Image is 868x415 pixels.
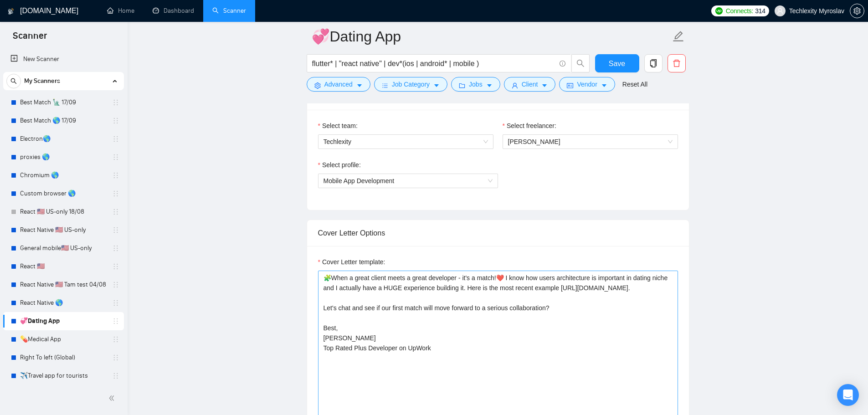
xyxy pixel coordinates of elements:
span: holder [112,208,119,215]
a: React Native 🇺🇸 Tam test 04/08 [20,276,107,294]
span: Connects: [726,6,753,16]
span: holder [112,263,119,270]
button: Save [595,54,639,72]
span: holder [112,336,119,343]
a: React Native 🇺🇸 US-only [20,221,107,239]
a: General mobile🇺🇸 US-only [20,239,107,257]
a: Best Match 🗽 17/09 [20,93,107,112]
a: React 🇺🇸 [20,257,107,276]
a: Custom browser 🌎 [20,184,107,203]
a: dashboardDashboard [153,7,194,15]
li: New Scanner [3,50,124,68]
button: search [571,54,590,72]
span: holder [112,190,119,197]
a: homeHome [107,7,134,15]
a: setting [850,7,864,15]
span: Advanced [324,79,353,89]
a: Chromium 🌎 [20,166,107,184]
span: Scanner [5,29,54,48]
button: barsJob Categorycaret-down [374,77,447,92]
span: holder [112,135,119,143]
span: holder [112,318,119,325]
span: caret-down [486,82,493,89]
span: holder [112,245,119,252]
button: delete [668,54,686,72]
span: double-left [108,394,118,403]
a: Right To left (Global) [20,348,107,367]
span: 314 [755,6,765,16]
span: holder [112,354,119,361]
a: Electron🌎 [20,130,107,148]
span: copy [645,59,662,67]
span: bars [382,82,388,89]
button: folderJobscaret-down [451,77,500,92]
span: setting [314,82,321,89]
span: edit [673,31,684,42]
span: Client [522,79,538,89]
span: caret-down [601,82,607,89]
span: Mobile App Development [324,174,493,188]
button: search [6,74,21,88]
span: search [7,78,21,84]
a: ✈️Travel app for tourists [20,367,107,385]
span: Myroslav Koval [508,135,673,149]
span: Vendor [577,79,597,89]
input: Search Freelance Jobs... [312,58,555,69]
a: 💊Medical App [20,330,107,348]
a: Best Match 🌎 17/09 [20,112,107,130]
a: proxies 🌎 [20,148,107,166]
span: idcard [567,82,573,89]
img: upwork-logo.png [715,7,723,15]
span: caret-down [433,82,440,89]
label: Cover Letter template: [318,257,385,267]
input: Scanner name... [312,25,671,48]
span: Jobs [469,79,483,89]
span: holder [112,117,119,124]
span: holder [112,154,119,161]
button: idcardVendorcaret-down [559,77,615,92]
a: React 🇺🇸 US-only 18/08 [20,203,107,221]
span: user [512,82,518,89]
span: delete [668,59,685,67]
span: holder [112,172,119,179]
span: holder [112,99,119,106]
span: user [777,8,783,14]
span: holder [112,226,119,234]
span: caret-down [541,82,548,89]
span: holder [112,299,119,307]
label: Select team: [318,121,358,131]
span: Select profile: [322,160,361,170]
span: search [572,59,589,67]
a: New Scanner [10,50,117,68]
span: folder [459,82,465,89]
span: info-circle [560,61,565,67]
a: React Native 🌎 [20,294,107,312]
div: Open Intercom Messenger [837,384,859,406]
span: caret-down [356,82,363,89]
span: My Scanners [24,72,60,90]
span: Save [609,58,625,69]
label: Select freelancer: [503,121,556,131]
button: copy [644,54,663,72]
a: Reset All [622,79,647,89]
button: userClientcaret-down [504,77,556,92]
a: 💞Dating App [20,312,107,330]
span: holder [112,372,119,379]
a: searchScanner [212,7,246,15]
span: holder [112,281,119,288]
span: Job Category [392,79,430,89]
span: Techlexity [324,135,488,149]
div: Cover Letter Options [318,220,678,246]
button: setting [850,4,864,18]
span: setting [850,7,864,15]
button: settingAdvancedcaret-down [307,77,370,92]
img: logo [8,4,14,19]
